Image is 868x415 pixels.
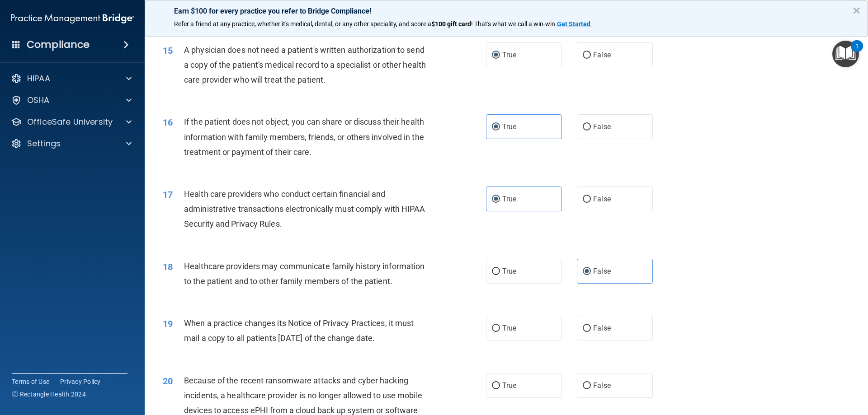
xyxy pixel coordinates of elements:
span: 17 [163,189,173,200]
p: Earn $100 for every practice you refer to Bridge Compliance! [174,7,839,15]
p: OfficeSafe University [27,117,113,127]
span: ! That's what we call a win-win. [471,20,557,28]
a: OSHA [11,95,132,106]
span: 15 [163,45,173,56]
span: True [502,324,516,332]
span: Refer a friend at any practice, whether it's medical, dental, or any other speciality, and score a [174,20,431,28]
span: True [502,122,516,131]
span: 20 [163,376,173,387]
input: True [492,325,500,332]
span: Healthcare providers may communicate family history information to the patient and to other famil... [184,261,425,286]
span: Health care providers who conduct certain financial and administrative transactions electronicall... [184,189,425,228]
img: PMB logo [11,9,134,28]
span: True [502,381,516,390]
a: Get Started [557,20,592,28]
h4: Compliance [27,38,90,51]
input: True [492,52,500,59]
a: Privacy Policy [60,377,101,386]
p: HIPAA [27,73,50,84]
input: False [583,382,591,389]
span: False [593,267,611,275]
p: OSHA [27,95,50,106]
input: False [583,124,591,131]
span: False [593,122,611,131]
span: False [593,195,611,203]
span: 16 [163,117,173,128]
button: Close [852,3,861,18]
a: HIPAA [11,73,132,84]
input: True [492,196,500,203]
span: False [593,51,611,59]
input: False [583,196,591,203]
p: Settings [27,138,61,149]
span: True [502,51,516,59]
input: False [583,268,591,275]
span: 18 [163,261,173,272]
input: False [583,325,591,332]
div: 1 [855,46,859,58]
input: False [583,52,591,59]
span: Ⓒ Rectangle Health 2024 [12,390,86,399]
a: OfficeSafe University [11,117,132,127]
span: If the patient does not object, you can share or discuss their health information with family mem... [184,117,424,156]
span: False [593,381,611,390]
input: True [492,124,500,131]
span: A physician does not need a patient's written authorization to send a copy of the patient's medic... [184,45,426,84]
strong: Get Started [557,20,590,28]
input: True [492,382,500,389]
button: Open Resource Center, 1 new notification [832,41,859,67]
span: True [502,195,516,203]
input: True [492,268,500,275]
span: True [502,267,516,275]
span: 19 [163,318,173,329]
a: Terms of Use [12,377,49,386]
span: When a practice changes its Notice of Privacy Practices, it must mail a copy to all patients [DAT... [184,318,414,343]
a: Settings [11,138,132,149]
strong: $100 gift card [431,20,471,28]
span: False [593,324,611,332]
